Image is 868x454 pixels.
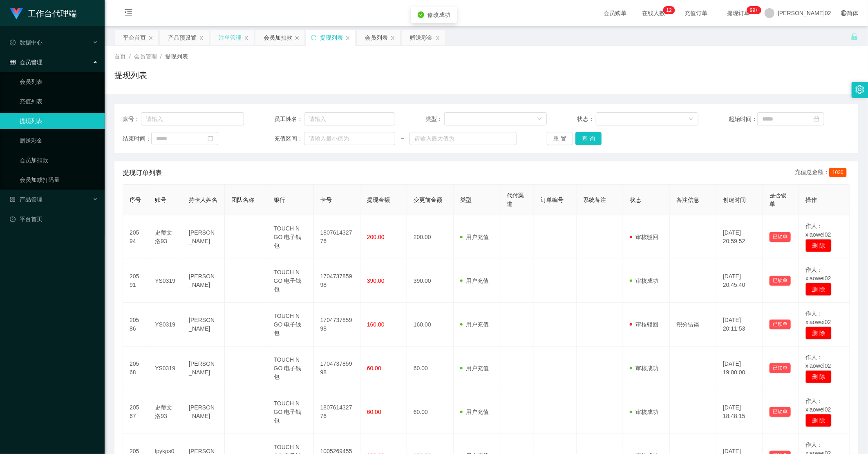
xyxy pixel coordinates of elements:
td: YS0319 [148,303,182,347]
span: 作人：xiaowei02 [805,398,831,413]
span: 390.00 [367,277,385,284]
a: 会员加减打码量 [20,172,98,188]
td: YS0319 [148,259,182,303]
td: [DATE] 19:00:00 [716,347,763,390]
i: 图标： 关闭 [148,36,153,40]
td: 史蒂文洛93 [148,390,182,434]
button: 删 除 [805,327,832,340]
td: [PERSON_NAME] [182,215,225,259]
td: [PERSON_NAME] [182,390,225,434]
i: 图标： 日历 [814,116,819,122]
span: 作人：xiaowei02 [805,310,831,325]
span: 1030 [829,168,847,177]
font: 简体 [847,10,858,16]
td: 170473785998 [314,347,360,390]
sup: 1069 [747,6,761,14]
sup: 12 [663,6,675,14]
div: 赠送彩金 [410,30,433,45]
a: 充值列表 [20,93,98,110]
span: 状态： [577,115,596,123]
td: 180761432776 [314,215,360,259]
td: 20594 [123,215,148,259]
td: 60.00 [407,390,454,434]
span: 作人：xiaowei02 [805,266,831,282]
i: 图标： table [10,59,16,65]
font: 提现订单 [727,10,750,16]
button: 删 除 [805,370,832,383]
i: 图标：check-circle [418,11,424,18]
span: 作人：xiaowei02 [805,354,831,369]
td: 20591 [123,259,148,303]
i: 图标： 解锁 [851,33,858,40]
span: 作人：xiaowei02 [805,223,831,238]
h1: 工作台代理端 [28,0,77,27]
span: 序号 [130,197,141,203]
img: logo.9652507e.png [10,8,23,20]
span: 结束时间： [123,134,151,143]
td: 200.00 [407,215,454,259]
input: 请输入 [141,112,244,125]
div: 会员加扣款 [264,30,292,45]
button: 重 置 [547,132,573,145]
font: 用户充值 [466,234,489,240]
span: ~ [395,134,409,143]
i: 图标： 关闭 [390,36,395,40]
span: 60.00 [367,365,381,371]
span: 起始时间： [729,115,757,123]
a: 会员加扣款 [20,152,98,168]
button: 已锁单 [770,363,791,373]
td: 60.00 [407,347,454,390]
div: 会员列表 [365,30,388,45]
td: 20568 [123,347,148,390]
td: 积分错误 [670,303,716,347]
span: 会员管理 [134,53,157,60]
td: [DATE] 20:11:53 [716,303,763,347]
input: 请输入 [304,112,395,125]
font: 用户充值 [466,365,489,371]
font: 充值订单 [685,10,707,16]
i: 图标： 设置 [855,85,864,94]
span: 员工姓名： [274,115,304,123]
span: 类型 [460,197,472,203]
font: 用户充值 [466,321,489,328]
span: 订单编号 [541,197,564,203]
span: 是否锁单 [770,192,787,207]
span: 账号 [155,197,166,203]
span: 160.00 [367,321,385,328]
span: 状态 [630,197,641,203]
i: 图标： 向下 [689,116,694,122]
td: 170473785998 [314,259,360,303]
i: 图标： 关闭 [435,36,440,40]
span: / [129,53,131,60]
td: 180761432776 [314,390,360,434]
td: 20586 [123,303,148,347]
td: [PERSON_NAME] [182,259,225,303]
button: 删 除 [805,414,832,427]
td: [DATE] 18:48:15 [716,390,763,434]
td: [DATE] 20:59:52 [716,215,763,259]
p: 2 [669,6,672,14]
h1: 提现列表 [114,69,147,81]
td: TOUCH N GO 电子钱包 [267,259,314,303]
span: 60.00 [367,409,381,415]
font: 审核驳回 [635,321,658,328]
font: 在线人数 [642,10,665,16]
font: 审核成功 [635,409,658,415]
button: 查 询 [575,132,602,145]
font: 审核成功 [635,365,658,371]
span: 团队名称 [231,197,254,203]
span: 提现金额 [367,197,390,203]
td: [DATE] 20:45:40 [716,259,763,303]
td: [PERSON_NAME] [182,303,225,347]
span: 修改成功 [427,11,450,18]
i: 图标： AppStore-O [10,197,16,202]
i: 图标： 同步 [311,35,317,40]
span: 持卡人姓名 [189,197,217,203]
i: 图标： 向下 [537,116,542,122]
a: 图标： 仪表板平台首页 [10,211,98,227]
td: 170473785998 [314,303,360,347]
span: 创建时间 [723,197,746,203]
font: 充值总金额： [795,169,829,175]
button: 已锁单 [770,407,791,417]
i: 图标： 关闭 [295,36,300,40]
